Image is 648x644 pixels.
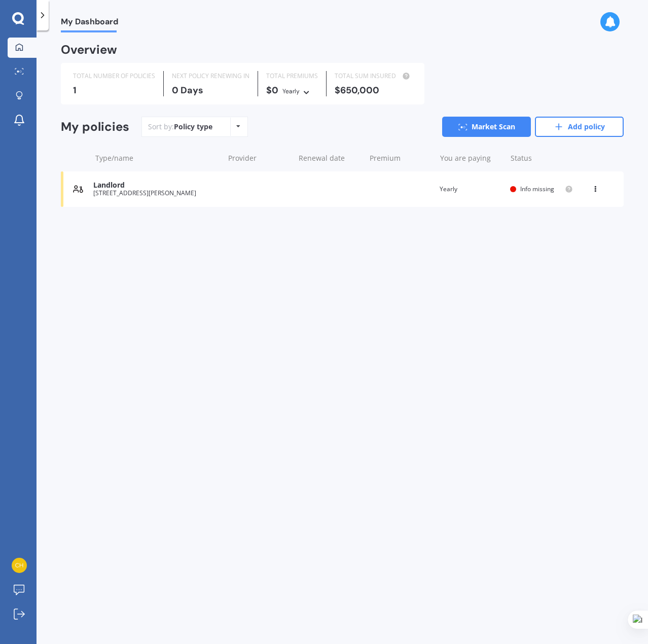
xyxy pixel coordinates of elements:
div: TOTAL NUMBER OF POLICIES [73,71,155,81]
div: $0 [266,85,318,96]
div: Premium [370,153,432,163]
div: TOTAL SUM INSURED [335,71,412,81]
div: My policies [61,120,129,134]
div: Overview [61,45,117,55]
img: fd87a5b74b41a20b244566040a83ae21 [12,558,27,573]
div: $650,000 [335,85,412,95]
div: Renewal date [299,153,361,163]
div: Status [511,153,573,163]
div: NEXT POLICY RENEWING IN [172,71,249,81]
span: My Dashboard [61,17,118,30]
a: Market Scan [442,117,531,137]
div: 0 Days [172,85,249,95]
div: Sort by: [148,122,212,132]
div: Yearly [440,184,502,194]
div: [STREET_ADDRESS][PERSON_NAME] [93,190,219,197]
img: Landlord [73,184,83,194]
div: 1 [73,85,155,95]
div: Landlord [93,181,219,190]
div: Type/name [95,153,220,163]
div: You are paying [440,153,502,163]
a: Add policy [535,117,624,137]
div: Provider [228,153,291,163]
span: Info missing [520,185,554,193]
div: Policy type [174,122,212,132]
div: TOTAL PREMIUMS [266,71,318,81]
div: Yearly [282,86,300,96]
